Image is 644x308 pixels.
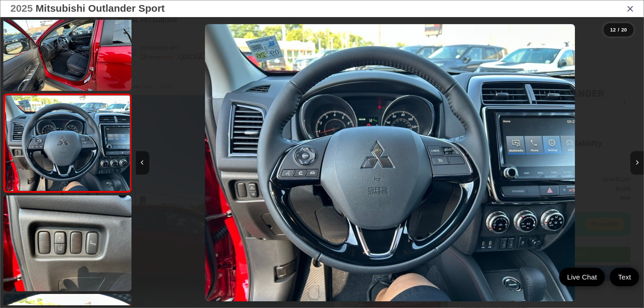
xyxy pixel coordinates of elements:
[627,4,634,13] i: Close gallery
[610,27,616,33] span: 12
[205,24,575,301] img: 2025 Mitsubishi Outlander Sport 2.0 SE
[621,27,627,33] span: 20
[2,194,132,292] img: 2025 Mitsubishi Outlander Sport 2.0 SE
[617,27,620,32] span: /
[4,96,131,191] img: 2025 Mitsubishi Outlander Sport 2.0 SE
[136,151,149,175] button: Previous image
[559,268,605,286] a: Live Chat
[36,3,165,14] span: Mitsubishi Outlander Sport
[610,268,639,286] a: Text
[614,272,634,282] span: Text
[10,3,33,14] span: 2025
[564,272,600,282] span: Live Chat
[630,151,644,175] button: Next image
[136,24,644,301] div: 2025 Mitsubishi Outlander Sport 2.0 SE 11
